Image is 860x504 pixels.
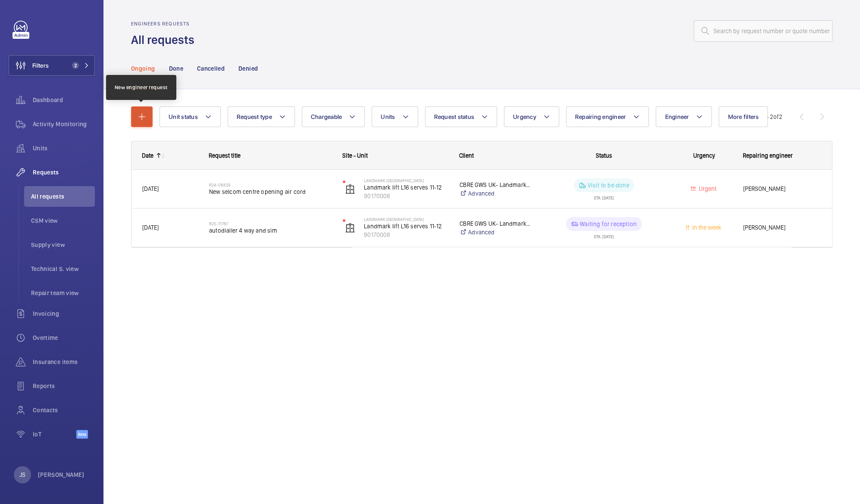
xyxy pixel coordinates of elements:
[33,358,95,366] span: Insurance items
[76,430,88,439] span: Beta
[345,184,355,194] img: elevator.svg
[38,470,84,479] p: [PERSON_NAME]
[342,152,368,159] span: Site - Unit
[656,106,712,127] button: Engineer
[209,226,331,235] span: autodialler 4 way and sim
[434,113,475,120] span: Request status
[594,231,614,239] div: ETA: [DATE]
[31,264,95,273] span: Technical S. view
[72,62,79,69] span: 2
[169,113,198,120] span: Unit status
[513,113,536,120] span: Urgency
[364,192,448,200] p: 90170008
[575,113,626,120] span: Repairing engineer
[580,220,637,228] p: Waiting for reception
[131,21,200,27] h2: Engineers requests
[588,181,629,190] p: Visit to be done
[33,309,95,318] span: Invoicing
[228,106,295,127] button: Request type
[728,113,759,120] span: More filters
[665,113,689,120] span: Engineer
[33,382,95,390] span: Reports
[691,224,721,231] span: In the week
[504,106,559,127] button: Urgency
[209,221,331,226] h2: R25-11767
[460,219,532,228] p: CBRE GWS UK- Landmark [GEOGRAPHIC_DATA]
[364,217,448,222] p: Landmark [GEOGRAPHIC_DATA]
[763,114,782,120] span: 1 - 2 2
[131,32,200,48] h1: All requests
[209,182,331,187] h2: R24-08829
[142,224,159,231] span: [DATE]
[459,152,474,159] span: Client
[364,230,448,239] p: 90170008
[381,113,395,120] span: Units
[302,106,365,127] button: Chargeable
[372,106,418,127] button: Units
[364,178,448,183] p: Landmark [GEOGRAPHIC_DATA]
[594,192,614,200] div: ETA: [DATE]
[142,152,153,159] div: Date
[31,240,95,249] span: Supply view
[115,84,168,91] div: New engineer request
[142,185,159,192] span: [DATE]
[31,216,95,225] span: CSM view
[197,64,225,73] p: Cancelled
[364,222,448,230] p: Landmark lift L16 serves 11-12
[364,183,448,192] p: Landmark lift L16 serves 11-12
[596,152,612,159] span: Status
[33,406,95,414] span: Contacts
[238,64,258,73] p: Denied
[131,64,155,73] p: Ongoing
[169,64,183,73] p: Done
[31,192,95,201] span: All requests
[159,106,221,127] button: Unit status
[425,106,497,127] button: Request status
[19,470,25,479] p: JS
[33,120,95,128] span: Activity Monitoring
[694,20,832,42] input: Search by request number or quote number
[743,152,793,159] span: Repairing engineer
[460,180,532,189] p: CBRE GWS UK- Landmark [GEOGRAPHIC_DATA]
[719,106,768,127] button: More filters
[33,333,95,342] span: Overtime
[460,228,532,236] a: Advanced
[697,185,716,192] span: Urgent
[460,189,532,198] a: Advanced
[33,96,95,104] span: Dashboard
[743,184,821,194] span: [PERSON_NAME]
[693,152,715,159] span: Urgency
[209,187,331,196] span: New selcom centre opening air cord
[9,55,95,76] button: Filters2
[33,168,95,177] span: Requests
[237,113,272,120] span: Request type
[773,113,779,120] span: of
[33,144,95,152] span: Units
[311,113,342,120] span: Chargeable
[209,152,241,159] span: Request title
[743,223,821,233] span: [PERSON_NAME]
[31,289,95,297] span: Repair team view
[345,223,355,233] img: elevator.svg
[33,430,76,439] span: IoT
[566,106,649,127] button: Repairing engineer
[32,61,49,70] span: Filters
